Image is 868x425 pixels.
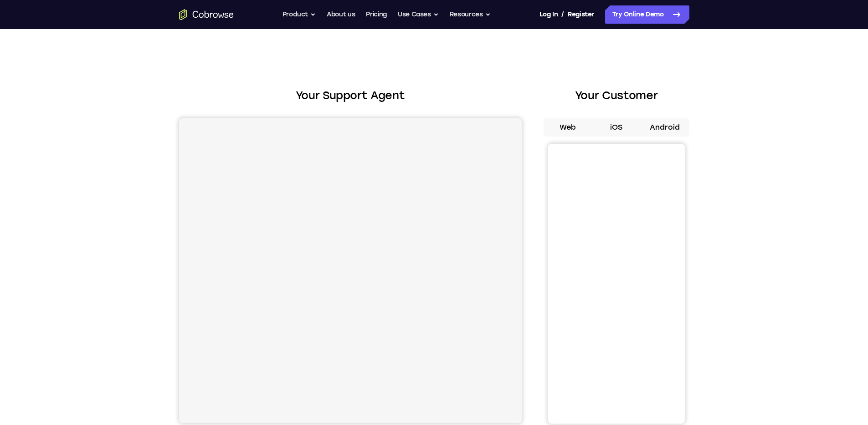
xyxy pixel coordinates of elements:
a: Pricing [366,5,387,24]
a: About us [327,5,355,24]
a: Log In [539,5,558,24]
a: Try Online Demo [605,5,689,24]
button: Android [641,118,689,137]
button: Web [544,118,592,137]
button: Resources [450,5,491,24]
h2: Your Customer [544,87,689,104]
button: iOS [592,118,641,137]
h2: Your Support Agent [179,87,522,104]
button: Product [282,5,316,24]
a: Register [568,5,594,24]
button: Use Cases [398,5,439,24]
span: / [561,9,564,20]
a: Go to the home page [179,9,234,20]
iframe: Agent [179,118,522,423]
